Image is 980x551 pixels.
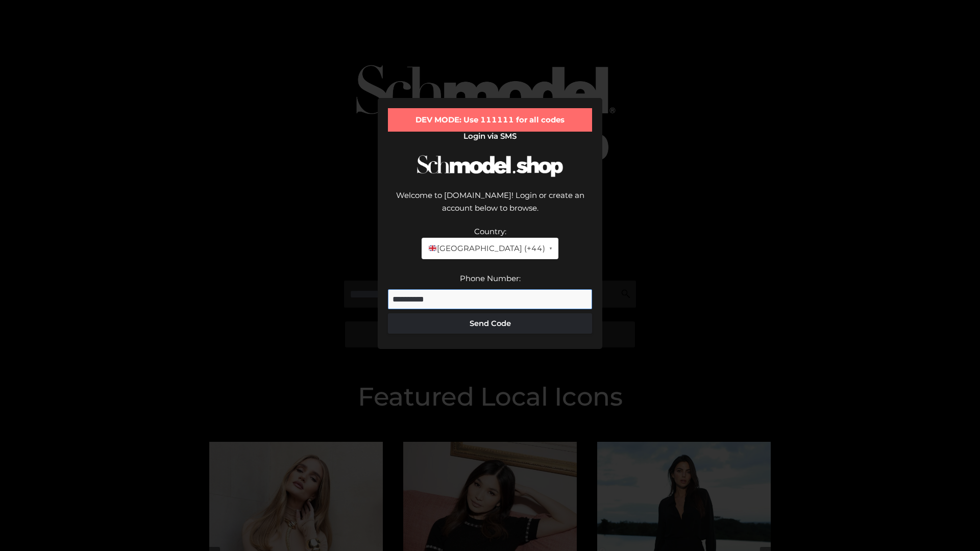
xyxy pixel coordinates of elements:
[388,108,592,132] div: DEV MODE: Use 111111 for all codes
[388,132,592,141] h2: Login via SMS
[413,146,567,186] img: Schmodel Logo
[428,242,545,255] span: [GEOGRAPHIC_DATA] (+44)
[474,227,506,236] label: Country:
[388,313,592,334] button: Send Code
[388,189,592,225] div: Welcome to [DOMAIN_NAME]! Login or create an account below to browse.
[429,244,436,252] img: 🇬🇧
[460,273,521,283] label: Phone Number:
